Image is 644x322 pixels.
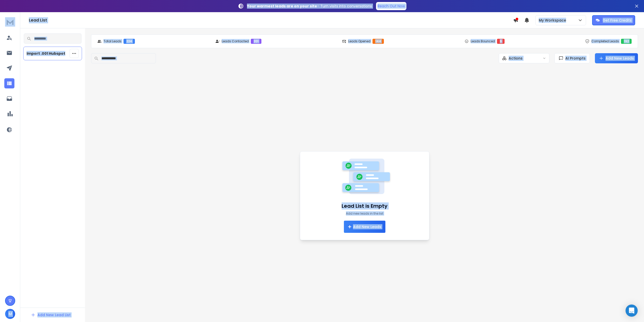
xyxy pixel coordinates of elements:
[626,305,638,317] div: Open Intercom Messenger
[222,39,249,43] p: Leads Contacted
[5,309,15,319] button: M
[346,212,383,216] p: Add new leads in the list
[247,4,317,9] strong: Your warmest leads are on your site
[563,56,586,61] span: AI Prompts
[554,53,590,63] button: AI Prompts
[27,310,75,320] button: Add New Lead List
[471,39,495,43] p: Leads Bounced
[376,2,406,10] a: Reach Out Now
[342,202,387,210] h1: Lead List is Empty
[5,17,15,27] img: logo
[251,39,261,44] div: 201
[539,18,568,23] p: My Workspace
[247,4,372,9] p: – Turn visits into conversations
[621,39,632,44] div: 192
[123,39,135,44] div: 224
[27,51,65,56] p: Import .001 Hubspot
[103,39,121,43] p: Total Leads
[592,15,635,25] button: Get Free Credits
[348,39,370,43] p: Leads Opened
[595,53,638,63] button: Add New Leads
[344,221,385,233] button: Add New Leads
[509,56,523,61] p: Actions
[591,39,619,43] p: Completed Leads
[378,4,405,9] p: Reach Out Now
[29,17,513,23] h1: Lead List
[372,39,384,44] div: 144
[599,56,634,61] a: Add New Leads
[497,39,505,44] div: 9
[603,18,632,23] p: Get Free Credits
